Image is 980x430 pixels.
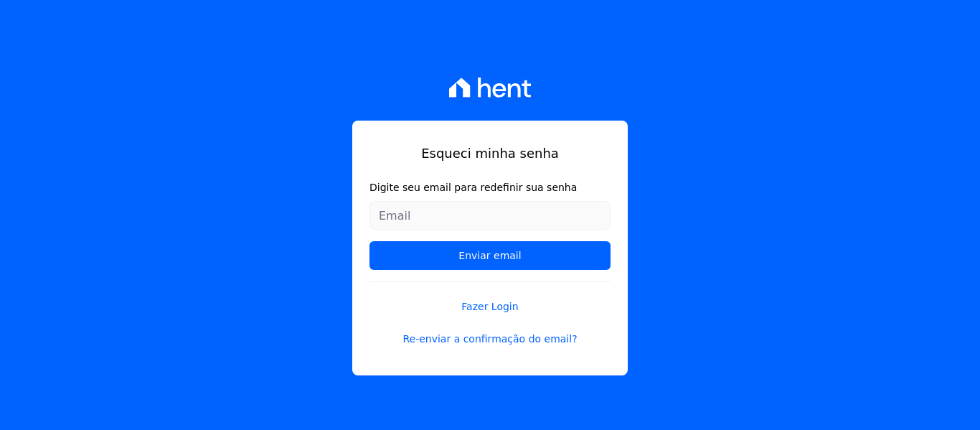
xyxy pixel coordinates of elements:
label: Digite seu email para redefinir sua senha [369,180,611,195]
a: Re-enviar a confirmação do email? [369,332,611,347]
a: Fazer Login [369,281,611,314]
input: Enviar email [369,241,611,270]
input: Email [369,201,611,230]
h1: Esqueci minha senha [369,144,611,163]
